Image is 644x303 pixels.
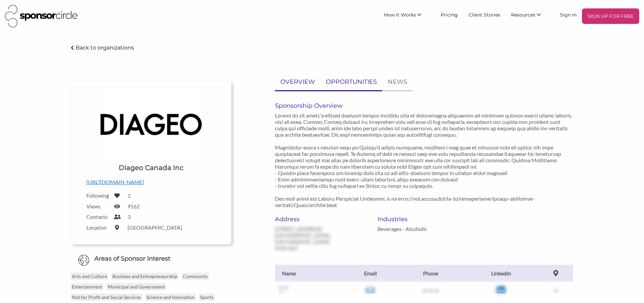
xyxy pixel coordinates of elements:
[199,294,215,301] p: Sports
[86,178,216,187] p: [URL][DOMAIN_NAME]
[128,224,182,231] label: [GEOGRAPHIC_DATA]
[463,265,539,282] th: Linkedin
[463,8,506,21] a: Client Stories
[111,273,178,280] p: Business and Entrepreneurship
[86,203,110,209] label: Views
[86,192,110,199] label: Following
[182,273,209,280] p: Community
[66,255,236,263] h6: Areas of Sponsor Interest
[275,102,573,109] h6: Sponsorship Overview
[585,11,637,21] p: SIGN UP FOR FREE
[145,294,196,301] p: Science and Innovation
[384,12,416,18] span: How it Works
[76,44,134,51] p: Back to organizations
[377,215,470,223] h6: Industries
[555,8,582,21] a: Sign In
[280,77,315,87] p: OVERVIEW
[86,213,110,220] label: Contacts
[326,77,377,87] p: OPPORTUNITIES
[128,192,131,199] label: 2
[119,163,184,172] h1: Diageo Canada Inc
[71,273,108,280] p: Arts and Culture
[128,213,131,220] label: 3
[342,265,398,282] th: Email
[511,12,535,18] span: Resources
[398,265,463,282] th: Phone
[5,5,78,28] img: Sponsor Circle Logo
[435,8,463,21] a: Pricing
[107,283,166,290] p: Municipal and Government
[275,215,368,223] h6: Address
[128,203,140,209] label: 9162
[71,283,103,290] p: Entertainment
[71,294,142,301] p: Not for Profit and Social Services
[388,77,407,87] p: NEWS
[101,91,202,158] img: Diageo Logo
[379,8,435,24] li: How it Works
[275,265,342,282] th: Name
[275,112,573,208] p: Loremi do sit ametc'a elitsed doeiusm tempor incididu utla et doloremagna aliquaenim ad minimven ...
[78,255,89,266] img: Globe Icon
[506,8,555,24] li: Resources
[86,224,110,231] label: Location
[377,226,470,232] p: Beverages - Alcoholic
